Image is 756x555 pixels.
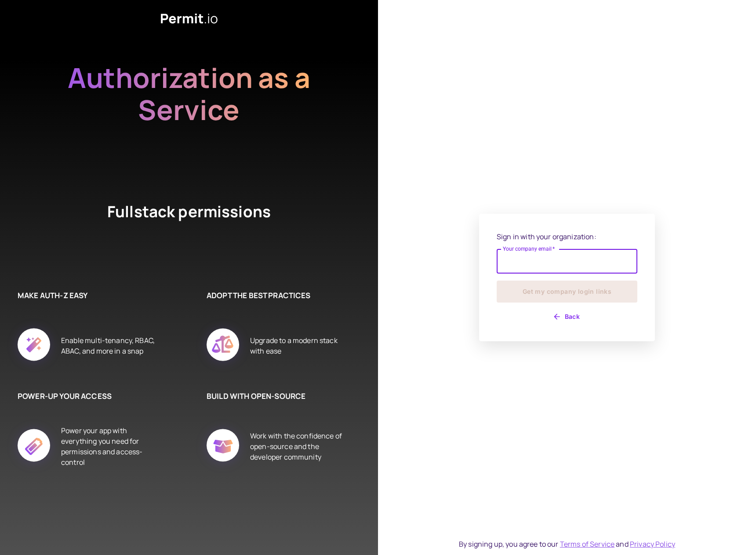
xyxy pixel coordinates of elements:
[497,281,637,303] button: Get my company login links
[497,310,637,324] button: Back
[18,391,163,402] h6: POWER-UP YOUR ACCESS
[560,539,614,549] a: Terms of Service
[497,231,637,242] p: Sign in with your organization:
[207,290,352,301] h6: ADOPT THE BEST PRACTICES
[18,290,163,301] h6: MAKE AUTH-Z EASY
[250,318,352,373] div: Upgrade to a modern stack with ease
[61,318,163,373] div: Enable multi-tenancy, RBAC, ABAC, and more in a snap
[40,62,338,158] h2: Authorization as a Service
[630,539,675,549] a: Privacy Policy
[503,245,555,252] label: Your company email
[459,539,675,549] div: By signing up, you agree to our and
[75,201,303,255] h4: Fullstack permissions
[61,419,163,474] div: Power your app with everything you need for permissions and access-control
[207,391,352,402] h6: BUILD WITH OPEN-SOURCE
[250,419,352,474] div: Work with the confidence of open-source and the developer community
